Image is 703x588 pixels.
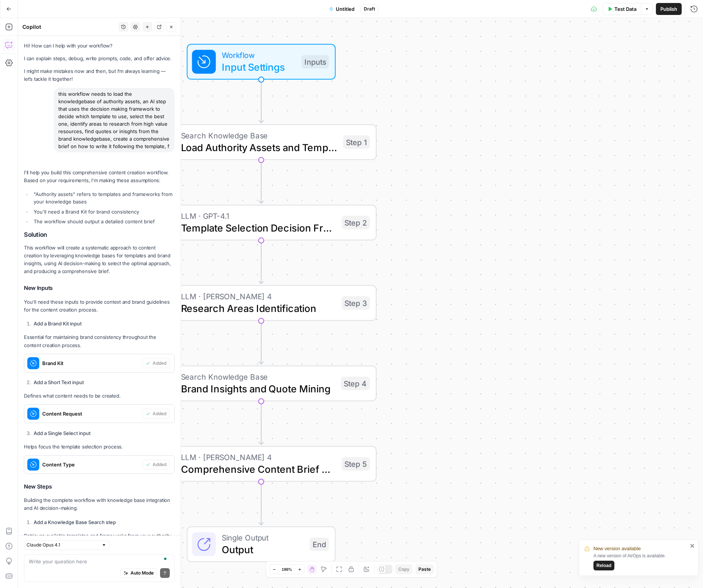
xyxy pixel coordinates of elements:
g: Edge from step_2 to step_3 [259,241,264,284]
strong: Add a Short Text input [34,379,84,385]
span: 199% [282,566,292,572]
button: Copy [395,564,412,574]
div: LLM · [PERSON_NAME] 4Comprehensive Content Brief CreationStep 5 [146,446,377,482]
span: Content Type [42,461,139,468]
button: Paste [415,564,434,574]
button: Added [142,460,170,469]
span: LLM · GPT-4.1 [181,210,336,222]
span: Workflow [222,49,295,61]
button: Test Data [603,3,641,15]
span: New version available [593,545,641,552]
g: Edge from start to step_1 [259,80,264,123]
span: Untitled [336,5,354,13]
g: Edge from step_1 to step_2 [259,160,264,203]
span: Reload [596,562,611,569]
button: Auto Mode [120,568,157,578]
div: Step 3 [341,296,370,310]
span: Publish [660,5,677,13]
span: Single Output [222,532,304,543]
h3: New Steps [24,482,175,491]
span: Auto Mode [131,570,154,576]
div: LLM · [PERSON_NAME] 4Research Areas IdentificationStep 3 [146,285,377,321]
li: "Authority assets" refers to templates and frameworks from your knowledge bases [32,190,175,205]
input: Claude Opus 4.1 [27,541,98,549]
div: Copilot [22,23,116,31]
textarea: To enrich screen reader interactions, please activate Accessibility in Grammarly extension settings [29,558,170,565]
h2: Solution [24,231,175,238]
div: Search Knowledge BaseLoad Authority Assets and TemplatesStep 1 [146,124,377,160]
span: Load Authority Assets and Templates [181,140,337,155]
div: Step 1 [343,135,370,149]
p: You'll need these inputs to provide context and brand guidelines for the content creation process. [24,298,175,314]
div: A new version of AirOps is available. [593,552,688,570]
p: Essential for maintaining brand consistency throughout the content creation process. [24,333,175,349]
p: Building the complete workflow with knowledge base integration and AI decision-making. [24,496,175,512]
span: Test Data [614,5,636,13]
div: Step 2 [341,216,370,229]
p: Retrieves available templates and frameworks from your authority assets. [24,532,175,548]
div: Single OutputOutputEnd [146,526,377,562]
span: Template Selection Decision Framework [181,220,336,235]
span: LLM · [PERSON_NAME] 4 [181,451,336,463]
div: Step 5 [341,457,370,471]
div: Step 4 [341,377,370,390]
div: Search Knowledge BaseBrand Insights and Quote MiningStep 4 [146,365,377,401]
g: Edge from step_4 to step_5 [259,401,264,444]
li: You'll need a Brand Kit for brand consistency [32,208,175,215]
span: Paste [418,566,431,573]
span: Research Areas Identification [181,301,336,316]
div: WorkflowInput SettingsInputs [146,44,377,80]
span: Added [153,461,166,468]
p: I can explain steps, debug, write prompts, code, and offer advice. [24,55,175,62]
g: Edge from step_5 to end [259,482,264,525]
span: Output [222,542,304,557]
p: Hi! How can I help with your workflow? [24,42,175,50]
span: Added [153,360,166,367]
span: Input Settings [222,59,295,74]
span: Comprehensive Content Brief Creation [181,462,336,477]
button: Added [142,358,170,368]
span: Content Request [42,410,139,417]
p: This workflow will create a systematic approach to content creation by leveraging knowledge bases... [24,244,175,276]
button: Reload [593,561,614,570]
span: Copy [398,566,409,573]
button: Untitled [325,3,359,15]
span: LLM · [PERSON_NAME] 4 [181,290,336,302]
h3: New Inputs [24,284,175,293]
div: this workflow needs to load the knowledgebase of authority assets, an AI step that uses the decis... [54,88,175,152]
div: Inputs [301,55,329,68]
p: Defines what content needs to be created. [24,392,175,400]
div: LLM · GPT-4.1Template Selection Decision FrameworkStep 2 [146,205,377,241]
p: I might make mistakes now and then, but I’m always learning — let’s tackle it together! [24,67,175,83]
p: I'll help you build this comprehensive content creation workflow. Based on your requirements, I'm... [24,169,175,184]
span: Search Knowledge Base [181,129,337,141]
button: close [690,543,695,549]
strong: Add a Knowledge Base Search step [34,519,116,525]
p: Helps focus the template selection process. [24,443,175,451]
span: Search Knowledge Base [181,371,335,383]
strong: Add a Brand Kit input [34,321,82,327]
span: Brand Insights and Quote Mining [181,381,335,396]
span: Brand Kit [42,359,139,367]
button: Publish [656,3,682,15]
strong: Add a Single Select input [34,430,90,436]
li: The workflow should output a detailed content brief [32,218,175,225]
g: Edge from step_3 to step_4 [259,321,264,364]
span: Draft [364,6,375,12]
button: Added [142,409,170,419]
div: End [310,538,329,551]
span: Added [153,410,166,417]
